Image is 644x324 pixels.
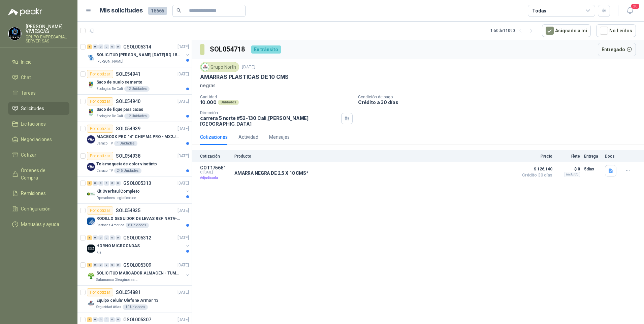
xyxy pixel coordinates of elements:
[104,181,109,186] div: 0
[123,317,151,322] p: GSOL005307
[21,221,59,228] span: Manuales y ayuda
[21,151,36,159] span: Cotizar
[116,181,121,186] div: 0
[123,181,151,186] p: GSOL005313
[21,74,31,81] span: Chat
[8,8,42,16] img: Logo peakr
[624,5,636,17] button: 20
[114,141,137,146] div: 1 Unidades
[242,64,255,70] p: [DATE]
[21,190,46,197] span: Remisiones
[178,289,189,296] p: [DATE]
[87,299,95,307] img: Company Logo
[200,82,636,89] p: negras
[87,317,92,322] div: 3
[87,125,113,133] div: Por cotizar
[96,52,180,58] p: SOLICITUD [PERSON_NAME] [DATE] RQ 15250
[87,217,95,225] img: Company Logo
[21,167,63,182] span: Órdenes de Compra
[87,43,190,64] a: 1 0 0 0 0 0 GSOL005314[DATE] Company LogoSOLICITUD [PERSON_NAME] [DATE] RQ 15250[PERSON_NAME]
[26,24,69,34] p: [PERSON_NAME] VIVIESCAS
[87,44,92,49] div: 1
[178,71,189,77] p: [DATE]
[96,277,139,283] p: Salamanca Oleaginosas SAS
[556,154,580,159] p: Flete
[96,188,139,195] p: Kit Overhaul Completo
[200,99,217,105] p: 10.000
[87,190,95,198] img: Company Logo
[26,35,69,43] p: GRUPO EMPRESARIAL SERVER SAS
[519,165,552,173] span: $ 126.140
[114,168,141,173] div: 245 Unidades
[178,207,189,214] p: [DATE]
[87,261,190,283] a: 1 0 0 0 0 0 GSOL005309[DATE] Company LogoSOLICITUD MARCADOR ALMACEN - TUMACOSalamanca Oleaginosas...
[200,62,239,72] div: Grupo North
[8,149,69,161] a: Cotizar
[200,95,353,99] p: Cantidad
[96,195,139,201] p: Operadores Logísticos del Caribe
[8,56,69,68] a: Inicio
[200,133,228,141] div: Cotizaciones
[8,187,69,200] a: Remisiones
[200,73,289,80] p: AMARRAS PLASTICAS DE 10 CMS
[178,262,189,268] p: [DATE]
[93,44,98,49] div: 0
[8,202,69,215] a: Configuración
[96,161,157,167] p: Tela moqueta de color vinotinto
[584,165,601,173] p: 5 días
[8,102,69,115] a: Solicitudes
[116,208,140,213] p: SOL054935
[8,118,69,130] a: Licitaciones
[21,136,52,143] span: Negociaciones
[96,304,121,310] p: Seguridad Atlas
[123,44,151,49] p: GSOL005314
[87,263,92,267] div: 1
[96,141,113,146] p: Caracol TV
[96,86,123,92] p: Zoologico De Cali
[116,154,140,158] p: SOL054938
[77,67,192,95] a: Por cotizarSOL054941[DATE] Company LogoSaco de suelo cementoZoologico De Cali12 Unidades
[87,272,95,280] img: Company Logo
[110,44,115,49] div: 0
[8,218,69,231] a: Manuales y ayuda
[96,59,123,64] p: [PERSON_NAME]
[87,181,92,186] div: 2
[564,172,580,177] div: Incluido
[123,304,148,310] div: 10 Unidades
[178,317,189,323] p: [DATE]
[116,72,140,76] p: SOL054941
[87,245,95,253] img: Company Logo
[269,133,290,141] div: Mensajes
[96,79,142,86] p: Saco de suelo cemento
[176,8,181,13] span: search
[519,154,552,159] p: Precio
[87,288,113,296] div: Por cotizar
[87,108,95,116] img: Company Logo
[93,317,98,322] div: 0
[87,135,95,143] img: Company Logo
[98,235,103,240] div: 0
[200,165,230,170] p: COT175681
[210,44,246,55] h3: SOL054718
[87,206,113,215] div: Por cotizar
[123,263,151,267] p: GSOL005309
[96,216,180,222] p: RODILLO SEGUIDOR DE LEVAS REF. NATV-17-PPA [PERSON_NAME]
[87,235,92,240] div: 1
[8,87,69,99] a: Tareas
[21,89,36,97] span: Tareas
[110,235,115,240] div: 0
[87,179,190,201] a: 2 0 0 0 0 0 GSOL005313[DATE] Company LogoKit Overhaul CompletoOperadores Logísticos del Caribe
[21,120,46,128] span: Licitaciones
[96,114,123,119] p: Zoologico De Cali
[98,317,103,322] div: 0
[178,44,189,50] p: [DATE]
[98,263,103,267] div: 0
[98,44,103,49] div: 0
[77,122,192,149] a: Por cotizarSOL054939[DATE] Company LogoMACBOOK PRO 14" CHIP M4 PRO - MX2J3E/ACaracol TV1 Unidades
[87,163,95,171] img: Company Logo
[519,173,552,177] span: Crédito 30 días
[148,7,167,15] span: 18665
[116,263,121,267] div: 0
[358,99,641,105] p: Crédito a 30 días
[77,204,192,231] a: Por cotizarSOL054935[DATE] Company LogoRODILLO SEGUIDOR DE LEVAS REF. NATV-17-PPA [PERSON_NAME]Ca...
